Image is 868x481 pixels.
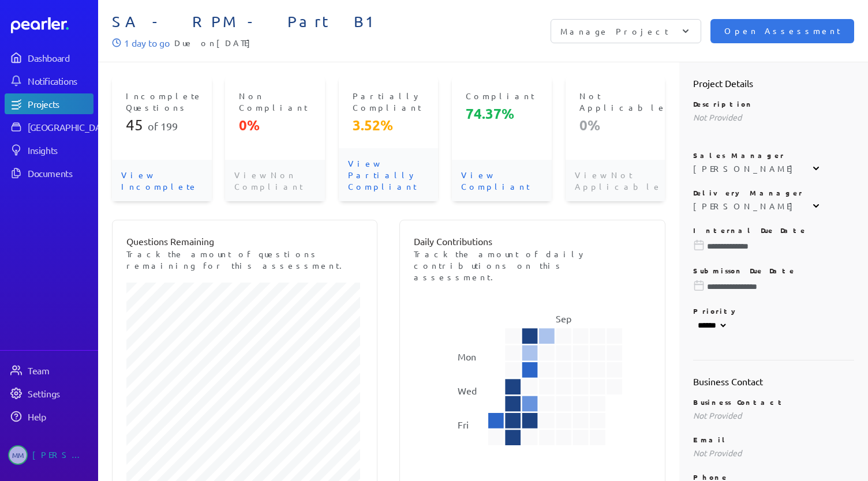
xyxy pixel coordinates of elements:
span: Not Provided [693,448,742,458]
div: Help [28,411,92,422]
text: Sep [556,313,572,324]
div: Team [28,364,92,376]
p: View Not Applicable [566,160,665,201]
span: Due on [DATE] [174,36,256,50]
a: Dashboard [11,17,93,33]
p: Daily Contributions [414,234,650,248]
div: Insights [28,144,92,156]
a: Help [5,406,93,427]
p: Internal Due Date [693,226,855,235]
p: Business Contact [693,397,855,407]
div: [PERSON_NAME] [693,200,799,212]
input: Please choose a due date [693,281,855,292]
span: Not Provided [693,410,742,420]
p: View Compliant [452,160,552,201]
span: Not Provided [693,112,742,122]
a: Team [5,360,93,381]
text: Fri [458,419,469,430]
div: [GEOGRAPHIC_DATA] [28,121,114,133]
text: Wed [458,385,477,396]
p: Track the amount of questions remaining for this assessment. [126,248,363,271]
a: MM[PERSON_NAME] [5,441,93,469]
p: Partially Compliant [353,90,425,113]
p: Non Compliant [239,90,311,113]
input: Please choose a due date [693,240,855,252]
span: 45 [126,116,148,134]
span: SA - RPM - Part B1 [112,13,483,31]
div: Settings [28,388,92,399]
h2: Project Details [693,76,855,90]
p: Delivery Manager [693,188,855,197]
p: 3.52% [353,116,425,134]
span: Michelle Manuel [8,445,28,465]
p: Submisson Due Date [693,266,855,275]
div: [PERSON_NAME] [32,445,90,465]
p: Sales Manager [693,151,855,160]
span: 199 [160,120,178,132]
a: Projects [5,93,93,114]
div: Projects [28,98,92,110]
p: View Non Compliant [225,160,325,201]
p: View Partially Compliant [339,148,439,201]
p: Not Applicable [579,90,652,113]
p: 0% [579,116,652,134]
a: Settings [5,383,93,404]
p: Manage Project [560,25,668,37]
a: Insights [5,140,93,160]
a: [GEOGRAPHIC_DATA] [5,117,93,137]
text: Mon [458,351,476,362]
p: View Incomplete [112,160,212,201]
div: Notifications [28,75,92,87]
p: 1 day to go [124,36,170,50]
p: Description [693,99,855,108]
p: Priority [693,306,855,315]
p: 0% [239,116,311,134]
p: Questions Remaining [126,234,363,248]
a: Notifications [5,70,93,91]
p: of [126,116,198,134]
div: [PERSON_NAME] [693,163,799,174]
span: Open Assessment [724,25,840,37]
a: Documents [5,163,93,183]
button: Open Assessment [710,19,854,43]
p: Email [693,435,855,444]
p: Track the amount of daily contributions on this assessment. [414,248,650,283]
p: Compliant [466,90,538,102]
div: Documents [28,167,92,179]
h2: Business Contact [693,374,855,388]
p: Incomplete Questions [126,90,198,113]
div: Dashboard [28,52,92,63]
p: 74.37% [466,104,538,123]
a: Dashboard [5,47,93,68]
